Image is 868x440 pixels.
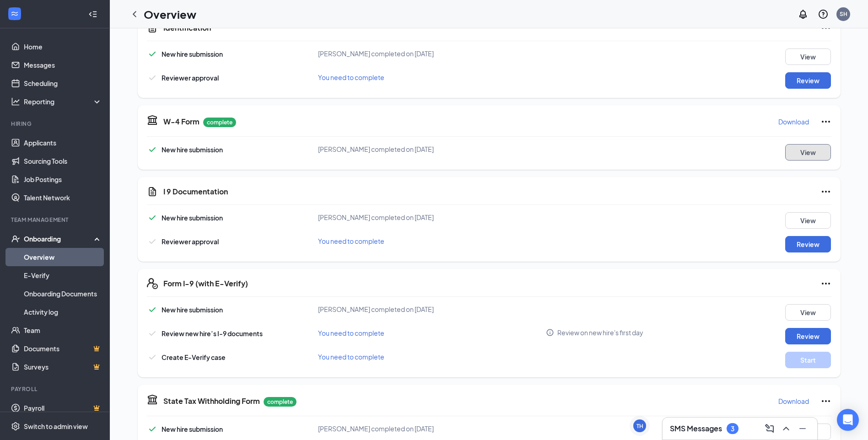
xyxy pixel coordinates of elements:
[147,114,158,125] svg: TaxGovernmentIcon
[11,385,100,393] div: Payroll
[840,10,847,18] div: SH
[24,303,102,321] a: Activity log
[820,186,831,197] svg: Ellipses
[820,116,831,127] svg: Ellipses
[147,48,158,59] svg: Checkmark
[147,352,158,363] svg: Checkmark
[785,328,831,344] button: Review
[318,49,434,58] span: [PERSON_NAME] completed on [DATE]
[670,424,722,434] h3: SMS Messages
[11,234,20,243] svg: UserCheck
[162,329,263,338] span: Review new hire’s I-9 documents
[11,97,20,106] svg: Analysis
[147,304,158,315] svg: Checkmark
[11,120,100,128] div: Hiring
[24,422,88,431] div: Switch to admin view
[795,421,810,436] button: Minimize
[147,186,158,197] svg: CustomFormIcon
[24,399,102,417] a: PayrollCrown
[318,305,434,313] span: [PERSON_NAME] completed on [DATE]
[162,353,226,361] span: Create E-Verify case
[24,188,102,207] a: Talent Network
[129,9,140,20] svg: ChevronLeft
[147,144,158,155] svg: Checkmark
[147,328,158,339] svg: Checkmark
[818,9,829,20] svg: QuestionInfo
[778,117,809,126] p: Download
[147,72,158,83] svg: Checkmark
[163,396,260,406] h5: State Tax Withholding Form
[162,237,219,246] span: Reviewer approval
[24,56,102,74] a: Messages
[785,352,831,368] button: Start
[162,74,219,82] span: Reviewer approval
[162,50,223,58] span: New hire submission
[785,304,831,321] button: View
[163,279,248,289] h5: Form I-9 (with E-Verify)
[203,118,236,127] p: complete
[88,10,97,19] svg: Collapse
[731,425,734,433] div: 3
[778,114,809,129] button: Download
[24,321,102,339] a: Team
[11,216,100,224] div: Team Management
[24,284,102,303] a: Onboarding Documents
[785,144,831,161] button: View
[762,421,777,436] button: ComposeMessage
[147,236,158,247] svg: Checkmark
[557,328,643,337] span: Review on new hire's first day
[318,329,384,337] span: You need to complete
[264,397,297,407] p: complete
[318,424,434,433] span: [PERSON_NAME] completed on [DATE]
[797,423,808,434] svg: Minimize
[147,212,158,223] svg: Checkmark
[24,339,102,358] a: DocumentsCrown
[162,425,223,433] span: New hire submission
[779,421,793,436] button: ChevronUp
[11,422,20,431] svg: Settings
[820,396,831,407] svg: Ellipses
[781,423,792,434] svg: ChevronUp
[778,397,809,406] p: Download
[546,328,554,337] svg: Info
[318,237,384,245] span: You need to complete
[147,394,158,405] svg: TaxGovernmentIcon
[163,117,199,127] h5: W-4 Form
[162,214,223,222] span: New hire submission
[636,422,643,430] div: TH
[318,213,434,221] span: [PERSON_NAME] completed on [DATE]
[318,353,384,361] span: You need to complete
[785,48,831,65] button: View
[785,212,831,229] button: View
[24,134,102,152] a: Applicants
[162,306,223,314] span: New hire submission
[147,424,158,435] svg: Checkmark
[24,97,102,106] div: Reporting
[10,9,19,18] svg: WorkstreamLogo
[764,423,775,434] svg: ComposeMessage
[785,72,831,89] button: Review
[24,152,102,170] a: Sourcing Tools
[318,73,384,81] span: You need to complete
[24,74,102,92] a: Scheduling
[24,266,102,284] a: E-Verify
[798,9,809,20] svg: Notifications
[837,409,859,431] div: Open Intercom Messenger
[820,278,831,289] svg: Ellipses
[24,358,102,376] a: SurveysCrown
[147,278,158,289] svg: FormI9EVerifyIcon
[162,145,223,154] span: New hire submission
[318,145,434,153] span: [PERSON_NAME] completed on [DATE]
[785,236,831,252] button: Review
[144,6,196,22] h1: Overview
[24,170,102,188] a: Job Postings
[24,248,102,266] a: Overview
[24,38,102,56] a: Home
[778,394,809,408] button: Download
[24,234,94,243] div: Onboarding
[163,187,228,197] h5: I 9 Documentation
